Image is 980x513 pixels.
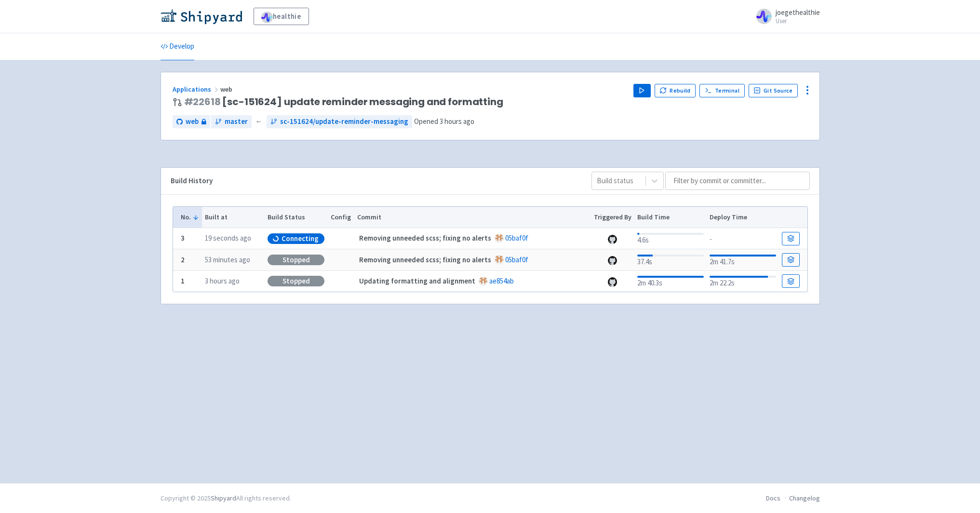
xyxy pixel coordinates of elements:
strong: Removing unneeded scss; fixing no alerts [359,233,491,243]
b: 3 [181,233,185,243]
div: Stopped [268,255,324,265]
strong: Updating formatting and alignment [359,276,475,285]
a: Build Details [782,232,799,245]
time: 19 seconds ago [205,233,251,243]
a: web [173,115,210,128]
time: 3 hours ago [205,276,240,285]
time: 53 minutes ago [205,255,250,264]
a: Shipyard [211,494,236,502]
strong: Removing unneeded scss; fixing no alerts [359,255,491,264]
a: sc-151624/update-reminder-messaging [267,115,412,128]
a: Build Details [782,253,799,267]
b: 2 [181,255,185,264]
a: Changelog [789,494,820,502]
th: Build Status [265,207,328,228]
th: Build Time [634,207,707,228]
a: 05baf0f [505,255,528,264]
div: - [710,232,776,245]
button: Play [633,84,651,97]
div: 2m 40.3s [637,274,703,289]
a: Git Source [749,84,798,97]
span: joegethealthie [776,8,820,17]
span: web [220,85,234,94]
a: Terminal [699,84,744,97]
div: 2m 22.2s [710,274,776,289]
span: Opened [414,117,474,126]
a: #22618 [184,95,221,108]
div: Copyright © 2025 All rights reserved. [161,493,291,503]
a: Applications [173,85,220,94]
th: Deploy Time [707,207,779,228]
img: Shipyard logo [161,9,242,24]
a: Docs [766,494,780,502]
span: [sc-151624] update reminder messaging and formatting [184,96,503,108]
a: ae854ab [489,276,514,285]
th: Triggered By [591,207,634,228]
span: web [186,116,199,127]
div: 4.6s [637,231,703,246]
span: ← [255,116,263,127]
a: healthie [254,8,309,25]
input: Filter by commit or committer... [665,172,810,190]
time: 3 hours ago [440,117,474,126]
div: 37.4s [637,253,703,268]
span: Connecting [282,234,319,243]
a: Build Details [782,274,799,288]
th: Config [328,207,354,228]
span: sc-151624/update-reminder-messaging [280,116,408,127]
div: 2m 41.7s [710,253,776,268]
a: master [211,115,252,128]
th: Built at [202,207,265,228]
a: 05baf0f [505,233,528,243]
a: joegethealthie User [751,9,820,24]
span: master [225,116,248,127]
small: User [776,18,820,24]
b: 1 [181,276,185,285]
div: Stopped [268,276,324,286]
th: Commit [354,207,591,228]
div: Build History [171,175,576,187]
button: No. [181,212,199,222]
a: Develop [161,33,194,60]
button: Rebuild [655,84,696,97]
